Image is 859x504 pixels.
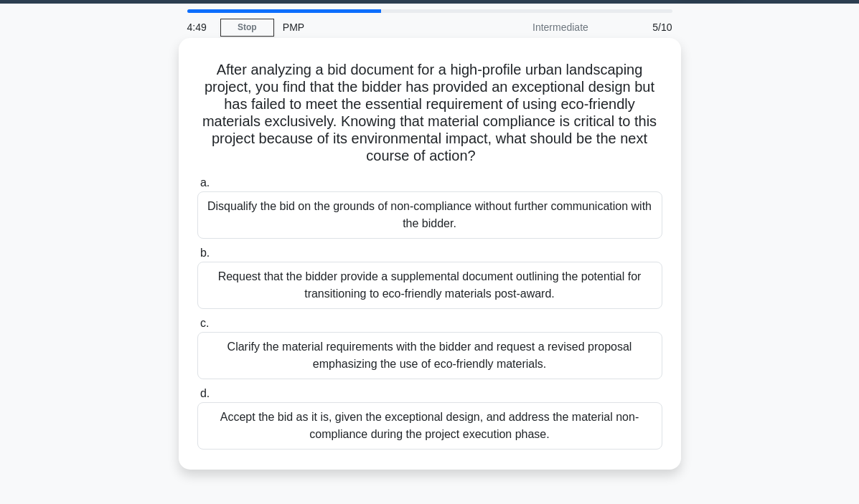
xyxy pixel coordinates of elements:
div: 5/10 [597,13,681,42]
span: c. [200,317,209,329]
div: Disqualify the bid on the grounds of non-compliance without further communication with the bidder. [197,191,662,239]
h5: After analyzing a bid document for a high-profile urban landscaping project, you find that the bi... [196,61,664,166]
div: Clarify the material requirements with the bidder and request a revised proposal emphasizing the ... [197,332,662,379]
span: d. [200,387,210,399]
span: b. [200,247,210,259]
div: Intermediate [471,13,597,42]
span: a. [200,176,210,189]
div: Request that the bidder provide a supplemental document outlining the potential for transitioning... [197,262,662,309]
a: Stop [220,19,274,37]
div: 4:49 [179,13,220,42]
div: PMP [274,13,471,42]
div: Accept the bid as it is, given the exceptional design, and address the material non-compliance du... [197,402,662,450]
